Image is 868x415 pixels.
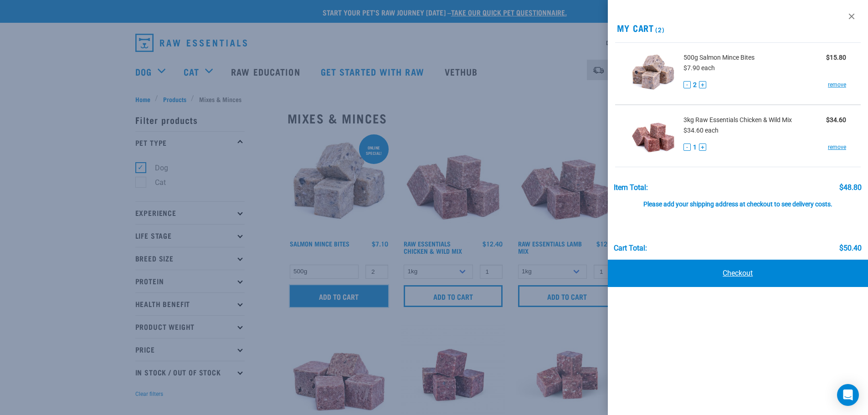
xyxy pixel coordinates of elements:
span: (2) [654,28,664,31]
span: $7.90 each [683,64,715,72]
span: 1 [693,143,697,152]
button: - [683,143,691,151]
strong: $15.80 [826,54,846,61]
div: Open Intercom Messenger [837,384,859,406]
span: 2 [693,80,697,90]
div: Item Total: [614,184,648,192]
button: + [699,143,706,151]
span: 500g Salmon Mince Bites [683,53,755,62]
div: $48.80 [839,184,862,192]
div: $50.40 [839,244,862,252]
strong: $34.60 [826,116,846,123]
a: remove [828,143,846,151]
button: - [683,81,691,88]
img: Raw Essentials Chicken & Wild Mix [630,113,677,159]
span: 3kg Raw Essentials Chicken & Wild Mix [683,115,792,125]
button: + [699,81,706,88]
div: Cart total: [614,244,647,252]
a: remove [828,81,846,89]
span: $34.60 each [683,127,719,134]
div: Please add your shipping address at checkout to see delivery costs. [614,192,862,208]
img: Salmon Mince Bites [630,50,677,97]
